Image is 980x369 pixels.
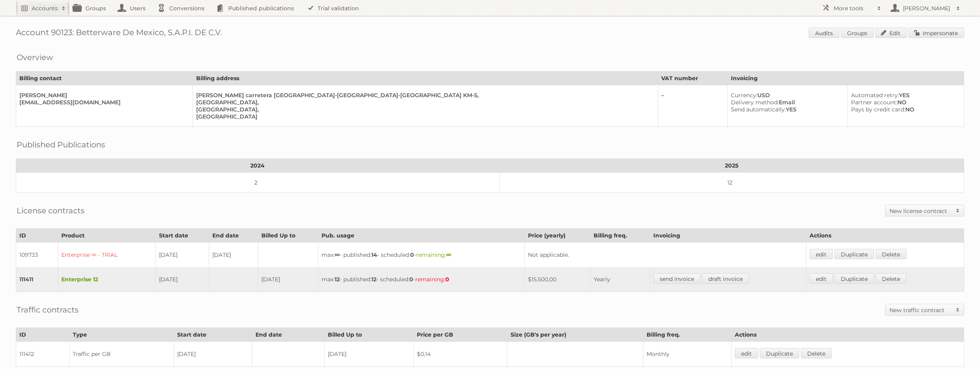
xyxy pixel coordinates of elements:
td: [DATE] [325,342,413,367]
h2: License contracts [17,205,85,217]
td: – [658,85,727,127]
span: Delivery method: [731,99,779,106]
th: End date [209,229,258,243]
h2: Traffic contracts [17,304,79,316]
div: NO [851,99,957,106]
h2: More tools [834,4,873,12]
h2: New traffic contract [889,306,952,314]
span: Send automatically: [731,106,786,113]
td: [DATE] [156,243,209,267]
td: $0,14 [413,342,507,367]
td: [DATE] [209,243,258,267]
th: Billing freq. [643,328,731,342]
h2: New license contract [889,207,952,215]
span: Automated retry: [851,92,899,99]
td: 109733 [16,243,58,267]
span: Partner account: [851,99,897,106]
td: Not applicable. [525,243,806,267]
th: ID [16,229,58,243]
a: Audits [809,28,839,38]
div: [GEOGRAPHIC_DATA] [196,113,651,120]
a: Duplicate [834,273,874,284]
strong: 0 [445,276,449,283]
a: send invoice [653,273,700,284]
td: [DATE] [156,267,209,292]
th: ID [16,328,70,342]
span: remaining: [416,251,451,258]
a: Duplicate [834,249,874,259]
td: Traffic per GB [70,342,174,367]
th: Billing address [193,72,658,85]
h2: Published Publications [17,139,105,151]
strong: 14 [371,251,377,258]
div: YES [731,106,841,113]
th: Type [70,328,174,342]
td: 2 [16,173,499,193]
th: Actions [806,229,964,243]
td: max: - published: - scheduled: - [318,243,525,267]
th: Invoicing [727,72,964,85]
th: Start date [156,229,209,243]
th: Product [58,229,156,243]
h2: [PERSON_NAME] [901,4,952,12]
div: [GEOGRAPHIC_DATA], [196,99,651,106]
th: Actions [731,328,964,342]
td: 12 [499,173,964,193]
th: Invoicing [650,229,806,243]
td: [DATE] [258,267,318,292]
th: Billing freq. [590,229,650,243]
a: edit [810,249,833,259]
span: remaining: [415,276,449,283]
div: NO [851,106,957,113]
td: 111411 [16,267,58,292]
span: Pays by credit card: [851,106,905,113]
h2: Overview [17,51,53,63]
a: New license contract [885,205,964,216]
th: Billed Up to [325,328,413,342]
td: Yearly [590,267,650,292]
div: [PERSON_NAME] carretera [GEOGRAPHIC_DATA]-[GEOGRAPHIC_DATA]-[GEOGRAPHIC_DATA] KM-5, [196,92,651,99]
td: 111412 [16,342,70,367]
div: Email [731,99,841,106]
th: Billed Up to [258,229,318,243]
th: Start date [174,328,252,342]
a: Edit [875,28,907,38]
strong: ∞ [446,251,451,258]
a: edit [810,273,833,284]
th: 2024 [16,159,499,173]
a: Delete [876,273,906,284]
h2: Accounts [32,4,58,12]
a: draft invoice [702,273,749,284]
strong: 0 [409,276,413,283]
th: Size (GB's per year) [507,328,643,342]
div: [EMAIL_ADDRESS][DOMAIN_NAME] [19,99,186,106]
th: Price per GB [413,328,507,342]
strong: 12 [371,276,376,283]
span: Toggle [952,205,964,216]
th: Billing contact [16,72,193,85]
td: Monthly [643,342,731,367]
td: [DATE] [174,342,252,367]
td: Enterprise ∞ - TRIAL [58,243,156,267]
span: Currency: [731,92,757,99]
h1: Account 90123: Betterware De Mexico, S.A.P.I. DE C.V. [16,28,964,40]
td: Enterprise 12 [58,267,156,292]
div: YES [851,92,957,99]
strong: 12 [335,276,340,283]
strong: 0 [410,251,414,258]
a: New traffic contract [885,304,964,315]
a: Impersonate [908,28,964,38]
div: [PERSON_NAME] [19,92,186,99]
a: Delete [876,249,906,259]
th: VAT number [658,72,727,85]
th: Price (yearly) [525,229,590,243]
a: edit [735,348,758,358]
th: 2025 [499,159,964,173]
strong: ∞ [335,251,340,258]
th: End date [252,328,325,342]
th: Pub. usage [318,229,525,243]
td: max: - published: - scheduled: - [318,267,525,292]
a: Duplicate [760,348,799,358]
span: Toggle [952,304,964,315]
a: Delete [801,348,832,358]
